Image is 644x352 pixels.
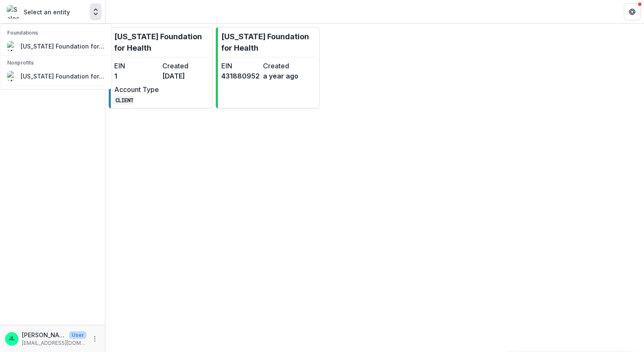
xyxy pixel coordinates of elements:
[114,84,159,95] dt: Account Type
[90,334,100,344] button: More
[109,27,212,108] a: [US_STATE] Foundation for HealthEIN1Created[DATE]Account TypeCLIENT
[24,8,70,16] p: Select an entity
[162,71,207,81] dd: [DATE]
[90,3,102,20] button: Open entity switcher
[7,5,20,19] img: Select an entity
[263,71,301,81] dd: a year ago
[162,61,207,71] dt: Created
[22,330,66,339] p: [PERSON_NAME]
[114,61,159,71] dt: EIN
[22,339,86,347] p: [EMAIL_ADDRESS][DOMAIN_NAME]
[221,61,260,71] dt: EIN
[624,3,641,20] button: Get Help
[216,27,319,108] a: [US_STATE] Foundation for HealthEIN431880952Createda year ago
[263,61,301,71] dt: Created
[221,31,316,54] p: [US_STATE] Foundation for Health
[9,336,15,341] div: Jessi LaRose
[114,71,159,81] dd: 1
[114,96,134,105] code: CLIENT
[221,71,260,81] dd: 431880952
[114,31,209,54] p: [US_STATE] Foundation for Health
[69,331,86,339] p: User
